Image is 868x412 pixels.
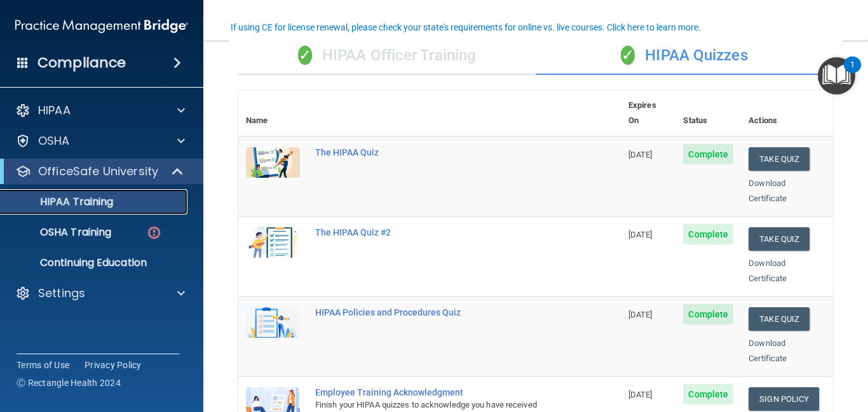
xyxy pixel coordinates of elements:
[37,54,126,72] h4: Compliance
[146,225,162,241] img: danger-circle.6113f641.png
[238,90,308,136] th: Name
[749,147,810,171] button: Take Quiz
[8,256,182,269] p: Continuing Education
[17,359,69,371] a: Terms of Use
[621,90,676,136] th: Expires On
[15,164,184,179] a: OfficeSafe University
[628,150,653,159] span: [DATE]
[628,310,653,319] span: [DATE]
[850,65,855,81] div: 1
[683,384,733,404] span: Complete
[15,13,188,39] img: PMB logo
[315,387,557,397] div: Employee Training Acknowledgment
[8,196,113,208] p: HIPAA Training
[749,307,810,331] button: Take Quiz
[15,133,185,149] a: OSHA
[536,37,833,75] div: HIPAA Quizzes
[749,258,787,283] a: Download Certificate
[17,376,121,389] span: Ⓒ Rectangle Health 2024
[621,46,635,65] span: ✓
[8,226,111,239] p: OSHA Training
[38,164,158,179] p: OfficeSafe University
[229,21,703,34] button: If using CE for license renewal, please check your state's requirements for online vs. live cours...
[315,147,557,157] div: The HIPAA Quiz
[749,338,787,363] a: Download Certificate
[749,387,819,411] a: Sign Policy
[683,144,733,164] span: Complete
[315,307,557,317] div: HIPAA Policies and Procedures Quiz
[15,103,185,118] a: HIPAA
[683,304,733,324] span: Complete
[85,359,142,371] a: Privacy Policy
[38,133,70,149] p: OSHA
[298,46,312,65] span: ✓
[741,90,833,136] th: Actions
[231,23,701,32] div: If using CE for license renewal, please check your state's requirements for online vs. live cours...
[683,224,733,244] span: Complete
[749,227,810,251] button: Take Quiz
[238,37,536,75] div: HIPAA Officer Training
[675,90,741,136] th: Status
[38,103,71,118] p: HIPAA
[315,227,557,237] div: The HIPAA Quiz #2
[749,178,787,203] a: Download Certificate
[38,286,85,301] p: Settings
[628,390,653,399] span: [DATE]
[818,57,855,95] button: Open Resource Center, 1 new notification
[15,286,185,301] a: Settings
[628,230,653,239] span: [DATE]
